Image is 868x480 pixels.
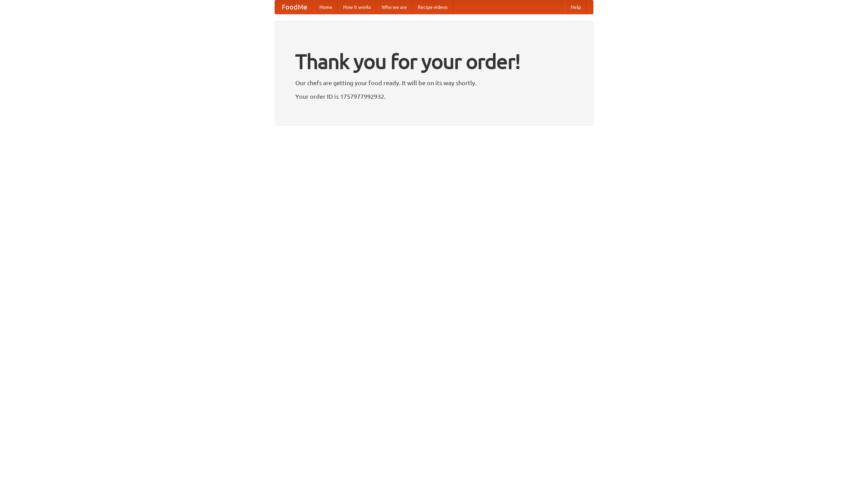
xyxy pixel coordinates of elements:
a: Who we are [376,0,412,14]
h1: Thank you for your order! [295,45,573,78]
a: Recipe videos [412,0,453,14]
p: Our chefs are getting your food ready. It will be on its way shortly. [295,78,573,88]
p: Your order ID is 1757977992932. [295,91,573,101]
a: Help [565,0,586,14]
a: FoodMe [275,0,314,14]
a: How it works [338,0,376,14]
a: Home [314,0,338,14]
